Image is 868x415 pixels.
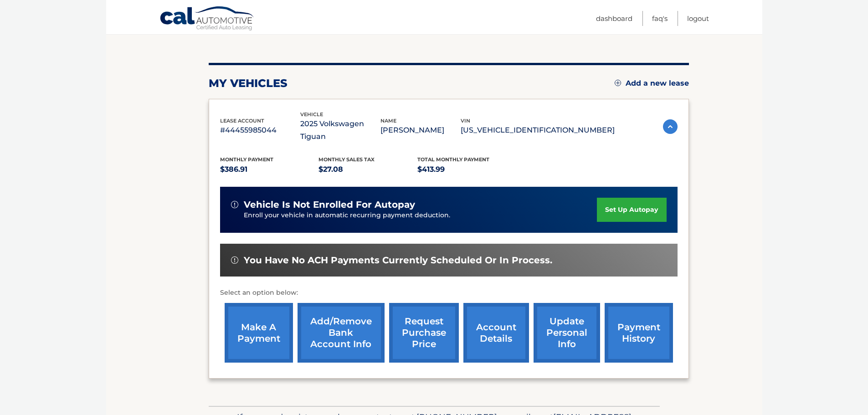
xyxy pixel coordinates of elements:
[300,111,323,118] span: vehicle
[231,201,238,208] img: alert-white.svg
[615,80,621,86] img: add.svg
[244,199,415,210] span: vehicle is not enrolled for autopay
[244,210,597,220] p: Enroll your vehicle in automatic recurring payment deduction.
[244,255,552,266] span: You have no ACH payments currently scheduled or in process.
[220,287,678,298] p: Select an option below:
[225,303,293,363] a: make a payment
[209,77,288,90] h2: my vehicles
[597,198,666,222] a: set up autopay
[596,11,632,26] a: Dashboard
[380,118,396,124] span: name
[318,156,375,163] span: Monthly sales Tax
[159,6,255,32] a: Cal Automotive
[652,11,668,26] a: FAQ's
[300,118,380,143] p: 2025 Volkswagen Tiguan
[220,118,264,124] span: lease account
[461,124,615,137] p: [US_VEHICLE_IDENTIFICATION_NUMBER]
[298,303,385,363] a: Add/Remove bank account info
[534,303,600,363] a: update personal info
[389,303,459,363] a: request purchase price
[231,256,238,264] img: alert-white.svg
[615,79,689,88] a: Add a new lease
[605,303,673,363] a: payment history
[417,163,516,176] p: $413.99
[461,118,470,124] span: vin
[463,303,529,363] a: account details
[417,156,489,163] span: Total Monthly Payment
[663,119,678,134] img: accordion-active.svg
[318,163,417,176] p: $27.08
[380,124,461,137] p: [PERSON_NAME]
[687,11,709,26] a: Logout
[220,124,300,137] p: #44455985044
[220,163,319,176] p: $386.91
[220,156,273,163] span: Monthly Payment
